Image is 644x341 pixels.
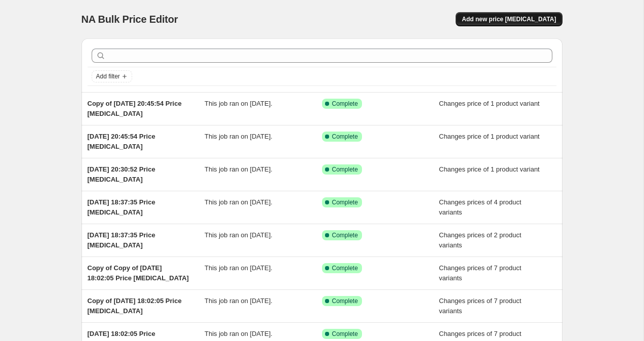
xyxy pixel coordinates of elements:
span: Changes price of 1 product variant [439,133,540,140]
span: [DATE] 18:37:35 Price [MEDICAL_DATA] [88,231,155,249]
button: Add new price [MEDICAL_DATA] [456,12,562,26]
button: Add filter [92,70,132,82]
span: Changes prices of 7 product variants [439,297,521,315]
span: Add new price [MEDICAL_DATA] [462,15,556,23]
span: Complete [332,330,358,338]
span: This job ran on [DATE]. [205,198,272,206]
span: [DATE] 20:45:54 Price [MEDICAL_DATA] [88,133,155,150]
span: Complete [332,231,358,239]
span: Changes prices of 2 product variants [439,231,521,249]
span: This job ran on [DATE]. [205,133,272,140]
span: Complete [332,133,358,141]
span: Changes price of 1 product variant [439,100,540,107]
span: This job ran on [DATE]. [205,100,272,107]
span: Copy of [DATE] 20:45:54 Price [MEDICAL_DATA] [88,100,182,117]
span: Complete [332,165,358,174]
span: This job ran on [DATE]. [205,264,272,272]
span: This job ran on [DATE]. [205,165,272,173]
span: Complete [332,297,358,305]
span: Add filter [96,72,120,80]
span: This job ran on [DATE]. [205,330,272,337]
span: Complete [332,198,358,206]
span: Changes prices of 4 product variants [439,198,521,216]
span: This job ran on [DATE]. [205,231,272,239]
span: [DATE] 20:30:52 Price [MEDICAL_DATA] [88,165,155,183]
span: Copy of [DATE] 18:02:05 Price [MEDICAL_DATA] [88,297,182,315]
span: Copy of Copy of [DATE] 18:02:05 Price [MEDICAL_DATA] [88,264,189,282]
span: Changes prices of 7 product variants [439,264,521,282]
span: Changes price of 1 product variant [439,165,540,173]
span: Complete [332,100,358,108]
span: Complete [332,264,358,272]
span: NA Bulk Price Editor [82,14,178,25]
span: [DATE] 18:37:35 Price [MEDICAL_DATA] [88,198,155,216]
span: This job ran on [DATE]. [205,297,272,305]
